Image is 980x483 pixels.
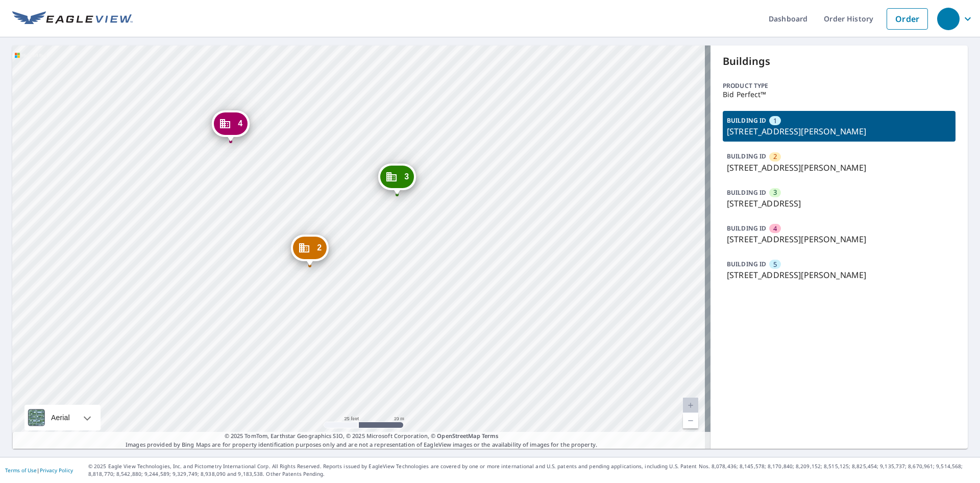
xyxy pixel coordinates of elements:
[727,269,951,281] p: [STREET_ADDRESS][PERSON_NAME]
[212,110,250,142] div: Dropped pin, building 4, Commercial property, 10300 E Evans Ave Aurora, CO 80247
[12,432,710,449] p: Images provided by Bing Maps are for property identification purposes only and are not a represen...
[291,235,329,266] div: Dropped pin, building 2, Commercial property, 10303 E Warren Ave Aurora, CO 80247
[24,405,101,430] div: Aerial
[40,467,73,474] a: Privacy Policy
[773,224,777,234] span: 4
[225,432,499,441] span: © 2025 TomTom, Earthstar Geographics SIO, © 2025 Microsoft Corporation, ©
[773,152,777,162] span: 2
[48,405,73,430] div: Aerial
[727,162,951,174] p: [STREET_ADDRESS][PERSON_NAME]
[683,413,698,428] a: Current Level 20, Zoom Out
[723,81,955,90] p: Product type
[727,197,951,210] p: [STREET_ADDRESS]
[683,398,698,413] a: Current Level 20, Zoom In Disabled
[887,8,928,30] a: Order
[727,260,766,268] p: BUILDING ID
[727,233,951,245] p: [STREET_ADDRESS][PERSON_NAME]
[773,260,777,269] span: 5
[727,152,766,160] p: BUILDING ID
[404,173,409,180] span: 3
[773,116,777,126] span: 1
[723,54,955,69] p: Buildings
[12,11,133,27] img: EV Logo
[317,244,322,251] span: 2
[482,432,499,440] a: Terms
[5,467,37,474] a: Terms of Use
[727,224,766,233] p: BUILDING ID
[773,188,777,197] span: 3
[238,120,242,127] span: 4
[88,463,975,478] p: © 2025 Eagle View Technologies, Inc. and Pictometry International Corp. All Rights Reserved. Repo...
[5,467,73,473] p: |
[727,125,951,137] p: [STREET_ADDRESS][PERSON_NAME]
[437,432,480,440] a: OpenStreetMap
[727,188,766,197] p: BUILDING ID
[378,164,416,195] div: Dropped pin, building 3, Commercial property, 2155 S Havana St Aurora, CO 80014
[723,90,955,99] p: Bid Perfect™
[727,116,766,125] p: BUILDING ID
